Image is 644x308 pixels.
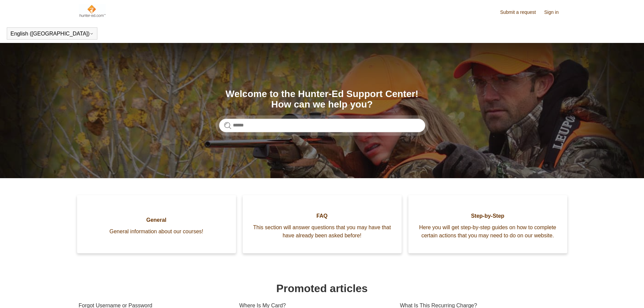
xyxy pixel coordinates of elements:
span: FAQ [253,212,391,220]
a: Sign in [544,9,566,16]
a: Submit a request [500,9,543,16]
button: English ([GEOGRAPHIC_DATA]) [10,31,94,37]
span: Here you will get step-by-step guides on how to complete certain actions that you may need to do ... [419,223,557,240]
input: Search [219,119,425,132]
h1: Promoted articles [79,280,566,297]
span: General [87,216,226,224]
a: Step-by-Step Here you will get step-by-step guides on how to complete certain actions that you ma... [408,195,567,253]
div: Chat Support [600,285,639,303]
h1: Welcome to the Hunter-Ed Support Center! How can we help you? [219,89,425,110]
a: General General information about our courses! [77,195,236,253]
span: This section will answer questions that you may have that have already been asked before! [253,223,391,240]
img: Hunter-Ed Help Center home page [79,4,106,18]
a: FAQ This section will answer questions that you may have that have already been asked before! [243,195,402,253]
span: Step-by-Step [419,212,557,220]
span: General information about our courses! [87,228,226,236]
